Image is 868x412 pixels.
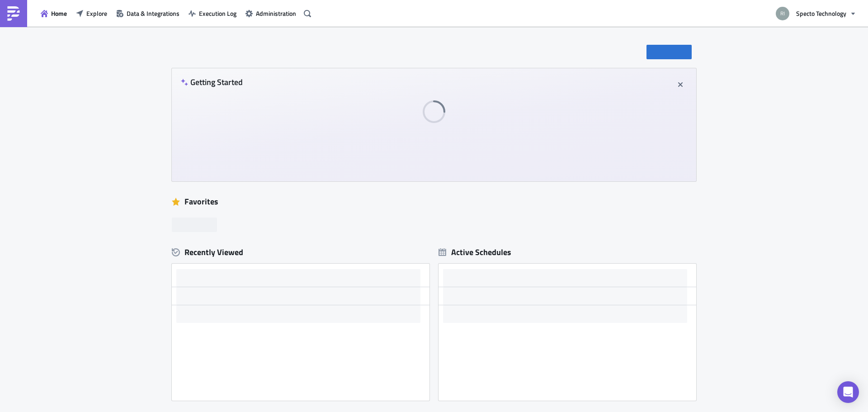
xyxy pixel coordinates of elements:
h4: Getting Started [181,77,243,87]
button: Specto Technology [770,4,861,24]
button: Home [36,6,71,20]
div: Recently Viewed [172,246,429,259]
span: Administration [256,9,296,18]
div: Active Schedules [439,247,511,257]
button: Execution Log [184,6,241,20]
div: Favorites [172,195,696,208]
button: Administration [241,6,301,20]
div: Open Intercom Messenger [837,381,859,403]
span: Explore [86,9,107,18]
button: Explore [71,6,112,20]
img: Avatar [775,6,790,21]
button: Data & Integrations [112,6,184,20]
span: Data & Integrations [127,9,179,18]
span: Home [51,9,67,18]
span: Execution Log [199,9,236,18]
img: PushMetrics [6,6,21,21]
span: Specto Technology [796,9,846,18]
